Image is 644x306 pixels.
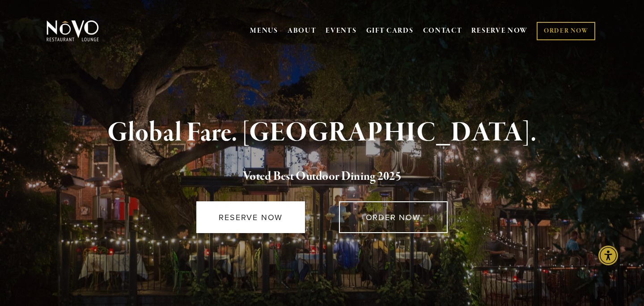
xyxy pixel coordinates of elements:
[250,26,278,35] a: MENUS
[423,22,462,39] a: CONTACT
[537,22,595,40] a: ORDER NOW
[243,169,395,186] a: Voted Best Outdoor Dining 202
[339,201,448,233] a: ORDER NOW
[326,26,356,35] a: EVENTS
[45,20,101,42] img: Novo Restaurant &amp; Lounge
[196,201,305,233] a: RESERVE NOW
[288,26,317,35] a: ABOUT
[61,167,583,186] h2: 5
[471,22,528,39] a: RESERVE NOW
[598,246,618,265] div: Accessibility Menu
[366,22,414,39] a: GIFT CARDS
[107,116,536,150] strong: Global Fare. [GEOGRAPHIC_DATA].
